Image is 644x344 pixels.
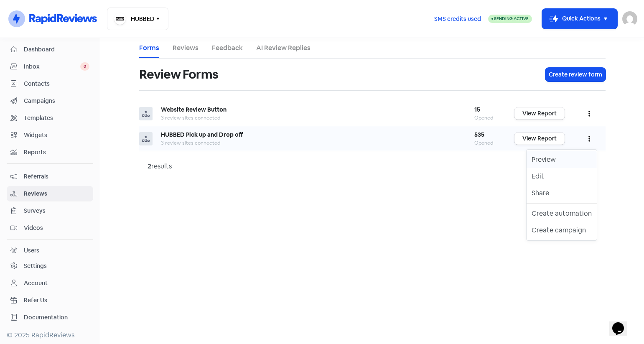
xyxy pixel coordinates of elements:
[107,8,168,30] button: HUBBED
[256,43,311,53] a: AI Review Replies
[527,222,597,239] button: Create campaign
[24,279,48,288] div: Account
[7,93,93,109] a: Campaigns
[7,169,93,184] a: Referrals
[24,246,39,255] div: Users
[24,45,89,54] span: Dashboard
[7,310,93,325] a: Documentation
[161,115,220,121] span: 3 review sites connected
[161,106,227,113] b: Website Review Button
[7,110,93,126] a: Templates
[527,168,597,185] a: Edit
[24,206,89,215] span: Surveys
[80,62,89,71] span: 0
[474,139,498,147] div: Opened
[434,15,481,23] span: SMS credits used
[139,61,218,88] h1: Review Forms
[7,258,93,274] a: Settings
[488,14,532,24] a: Sending Active
[474,114,498,122] div: Opened
[7,220,93,236] a: Videos
[24,62,80,71] span: Inbox
[24,114,89,122] span: Templates
[7,76,93,92] a: Contacts
[24,224,89,232] span: Videos
[148,162,151,171] strong: 2
[173,43,199,53] a: Reviews
[527,205,597,222] button: Create automation
[7,127,93,143] a: Widgets
[24,172,89,181] span: Referrals
[514,107,565,120] a: View Report
[514,133,565,145] a: View Report
[527,151,597,168] a: Preview
[427,14,488,23] a: SMS credits used
[494,16,529,21] span: Sending Active
[622,11,637,26] img: User
[7,275,93,291] a: Account
[24,262,47,270] div: Settings
[24,296,89,305] span: Refer Us
[609,311,636,336] iframe: chat widget
[148,161,172,171] div: results
[24,189,89,198] span: Reviews
[7,330,93,340] div: © 2025 RapidReviews
[24,79,89,88] span: Contacts
[7,293,93,308] a: Refer Us
[7,186,93,201] a: Reviews
[545,68,606,82] button: Create review form
[7,42,93,57] a: Dashboard
[7,145,93,160] a: Reports
[527,185,597,201] a: Share
[139,43,159,53] a: Forms
[474,131,484,138] b: 535
[7,243,93,258] a: Users
[7,59,93,74] a: Inbox 0
[24,97,89,105] span: Campaigns
[161,131,243,138] b: HUBBED Pick up and Drop off
[161,140,220,146] span: 3 review sites connected
[24,148,89,157] span: Reports
[24,131,89,140] span: Widgets
[24,313,89,322] span: Documentation
[7,203,93,219] a: Surveys
[212,43,243,53] a: Feedback
[542,9,617,29] button: Quick Actions
[474,106,480,113] b: 15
